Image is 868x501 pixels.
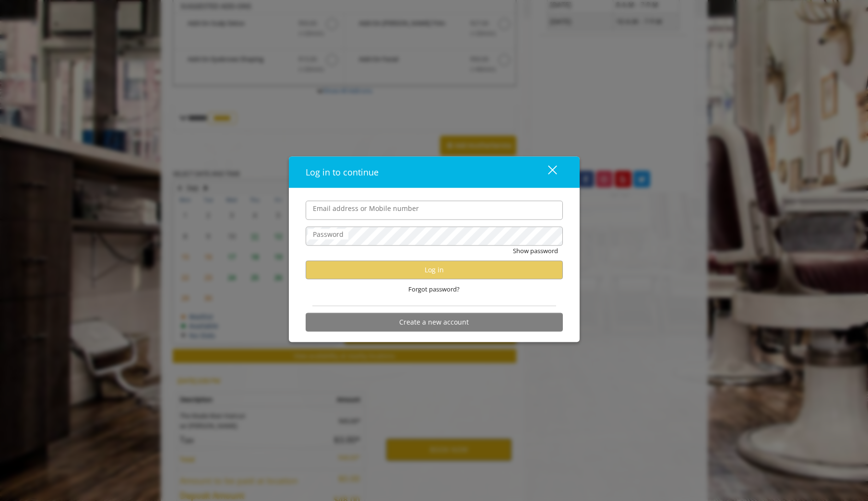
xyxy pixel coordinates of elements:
[408,284,460,294] span: Forgot password?
[308,229,348,239] label: Password
[530,162,563,182] button: close dialog
[306,260,563,279] button: Log in
[306,200,563,220] input: Email address or Mobile number
[306,166,379,177] span: Log in to continue
[537,165,556,179] div: close dialog
[306,226,563,245] input: Password
[513,245,558,256] button: Show password
[308,203,424,213] label: Email address or Mobile number
[306,313,563,331] button: Create a new account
